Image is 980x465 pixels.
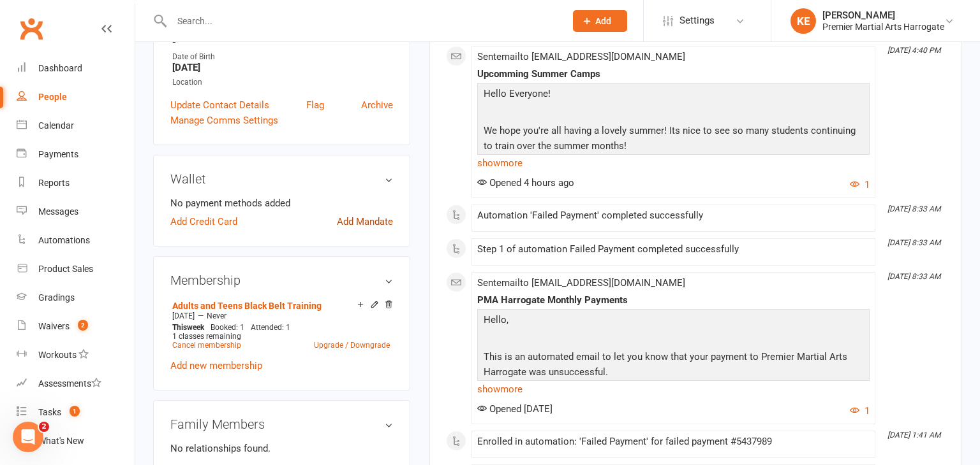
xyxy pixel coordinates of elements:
a: Clubworx [15,13,47,45]
span: Sent email to [EMAIL_ADDRESS][DOMAIN_NAME] [477,51,685,62]
span: 2 [78,320,88,331]
span: Booked: 1 [211,323,244,332]
a: Flag [306,97,324,113]
a: Update Contact Details [170,97,269,113]
a: Add Mandate [337,214,393,229]
div: Messages [38,206,78,217]
a: Waivers 2 [17,312,135,341]
input: Search... [168,12,556,30]
button: 1 [850,177,870,192]
p: No relationships found. [170,441,393,456]
a: Automations [17,226,135,255]
div: — [169,311,393,321]
a: Manage Comms Settings [170,113,278,128]
a: Cancel membership [172,341,241,350]
div: What's New [38,436,84,446]
a: Calendar [17,111,135,140]
div: Assessments [38,378,101,389]
p: Hello Everyone! [480,86,866,104]
div: Reports [38,178,70,188]
li: No payment methods added [170,196,393,211]
h3: Wallet [170,172,393,186]
div: Product Sales [38,264,93,274]
span: Add [595,16,611,26]
span: 2 [39,422,49,432]
iframe: Intercom live chat [13,422,43,452]
a: Gradings [17,283,135,312]
a: What's New [17,427,135,455]
div: [PERSON_NAME] [822,10,944,21]
div: Dashboard [38,63,82,73]
a: show more [477,154,870,172]
span: Opened [DATE] [477,403,553,415]
div: Tasks [38,407,61,417]
a: Archive [361,97,393,113]
a: Product Sales [17,255,135,283]
button: 1 [850,403,870,418]
i: [DATE] 1:41 AM [887,431,940,440]
button: Add [573,10,627,32]
h3: Membership [170,273,393,287]
a: Add Credit Card [170,214,237,229]
div: Automations [38,235,90,245]
span: Opened 4 hours ago [477,177,574,189]
div: People [38,92,67,102]
span: Sent email to [EMAIL_ADDRESS][DOMAIN_NAME] [477,277,685,289]
span: Attended: 1 [251,323,290,332]
a: show more [477,380,870,398]
a: People [17,83,135,111]
span: [DATE] [172,311,195,320]
div: Waivers [38,321,70,331]
div: Gradings [38,292,75,303]
p: Hello, [480,312,866,331]
span: Never [207,311,226,320]
i: [DATE] 4:40 PM [887,46,940,55]
div: KE [791,8,816,34]
div: Upcomming Summer Camps [477,69,870,80]
div: week [169,323,207,332]
strong: [DATE] [172,62,393,73]
div: Location [172,76,393,89]
div: Step 1 of automation Failed Payment completed successfully [477,244,870,255]
span: 1 [70,406,80,417]
i: [DATE] 8:33 AM [887,204,940,213]
div: Date of Birth [172,51,393,63]
div: Enrolled in automation: 'Failed Payment' for failed payment #5437989 [477,436,870,447]
a: Workouts [17,341,135,369]
div: PMA Harrogate Monthly Payments [477,295,870,306]
a: Upgrade / Downgrade [314,341,390,350]
a: Dashboard [17,54,135,83]
p: We hope you're all having a lovely summer! Its nice to see so many students continuing to train o... [480,123,866,157]
a: Reports [17,169,135,197]
span: This [172,323,187,332]
div: Premier Martial Arts Harrogate [822,21,944,32]
h3: Family Members [170,417,393,431]
span: 1 classes remaining [172,332,241,341]
i: [DATE] 8:33 AM [887,238,940,247]
i: [DATE] 8:33 AM [887,272,940,281]
div: Payments [38,149,78,159]
div: Calendar [38,120,74,131]
a: Tasks 1 [17,398,135,427]
div: Automation 'Failed Payment' completed successfully [477,210,870,221]
span: Settings [679,6,715,35]
p: This is an automated email to let you know that your payment to Premier Martial Arts Harrogate wa... [480,349,866,383]
a: Payments [17,140,135,169]
a: Adults and Teens Black Belt Training [172,301,322,311]
a: Add new membership [170,360,262,371]
a: Assessments [17,369,135,398]
a: Messages [17,197,135,226]
div: Workouts [38,350,77,360]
